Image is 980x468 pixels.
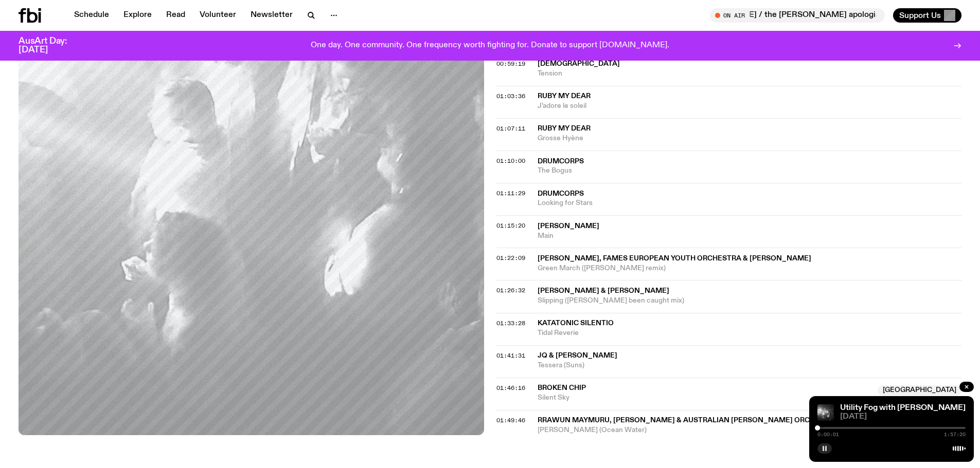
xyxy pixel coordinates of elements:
span: [DEMOGRAPHIC_DATA] [538,60,620,67]
span: Rrawun Maymuru, [PERSON_NAME] & Australian [PERSON_NAME] Orchestra [538,417,839,424]
span: Grosse Hyène [538,134,962,143]
span: Katatonic Silentio [538,320,614,327]
span: 01:26:32 [496,286,525,294]
span: Tension [538,69,962,79]
span: [DATE] [840,413,966,421]
span: drumcorps [538,190,584,197]
span: drumcorps [538,158,584,165]
span: 01:49:46 [496,416,525,424]
a: Explore [117,8,158,23]
span: Ruby My Dear [538,125,591,132]
button: 01:49:46 [496,418,525,423]
a: Schedule [68,8,115,23]
span: Slipping ([PERSON_NAME] been caught mix) [538,296,962,306]
span: [PERSON_NAME] & [PERSON_NAME] [538,287,669,294]
a: Newsletter [244,8,299,23]
span: J’adore le soleil [538,101,962,111]
span: 0:00:01 [817,432,839,437]
span: Broken Chip [538,384,586,391]
span: Support Us [899,11,941,20]
span: Tessera (Suns) [538,361,962,370]
button: 01:15:20 [496,223,525,229]
span: The Bogus [538,166,962,176]
button: 01:11:29 [496,191,525,196]
span: Silent Sky [538,393,872,403]
span: Looking for Stars [538,198,962,208]
img: Cover to feeo's album Goodness [817,404,834,421]
button: 01:03:36 [496,93,525,99]
button: 01:07:11 [496,126,525,132]
span: 01:22:09 [496,254,525,262]
a: Volunteer [193,8,242,23]
button: 01:41:31 [496,353,525,359]
span: 00:59:19 [496,60,525,68]
button: 01:10:00 [496,158,525,164]
span: [GEOGRAPHIC_DATA] [878,385,961,396]
span: [PERSON_NAME] [538,222,599,230]
span: 01:10:00 [496,157,525,165]
span: JQ & [PERSON_NAME] [538,352,617,359]
span: 01:11:29 [496,189,525,197]
button: 01:26:32 [496,288,525,293]
span: 01:33:28 [496,319,525,327]
a: Utility Fog with [PERSON_NAME] [840,404,966,412]
span: [PERSON_NAME], FAMES European Youth Orchestra & [PERSON_NAME] [538,255,811,262]
span: 01:15:20 [496,221,525,230]
button: On AirMornings with [PERSON_NAME] / the [PERSON_NAME] apologia hour [710,8,885,23]
span: 01:03:36 [496,92,525,100]
span: Tidal Reverie [538,328,962,338]
span: 01:07:11 [496,124,525,133]
span: [PERSON_NAME] (Ocean Water) [538,425,886,435]
a: Read [160,8,191,23]
span: 01:41:31 [496,351,525,360]
button: 01:22:09 [496,255,525,261]
button: 00:59:19 [496,61,525,67]
button: 01:33:28 [496,321,525,326]
span: Main [538,231,962,241]
span: Green March ([PERSON_NAME] remix) [538,264,962,273]
p: One day. One community. One frequency worth fighting for. Donate to support [DOMAIN_NAME]. [311,41,669,50]
button: 01:46:16 [496,385,525,391]
button: Support Us [893,8,961,23]
span: 1:57:20 [944,432,966,437]
span: 01:46:16 [496,384,525,392]
span: Ruby My Dear [538,92,591,100]
h3: AusArt Day: [DATE] [19,37,84,54]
